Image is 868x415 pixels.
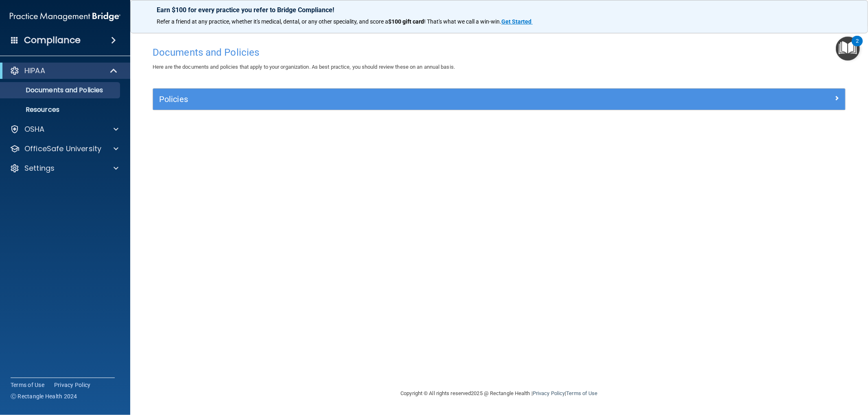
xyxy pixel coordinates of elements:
span: ! That's what we call a win-win. [424,18,501,25]
p: OSHA [24,124,45,134]
p: HIPAA [24,66,45,76]
h4: Compliance [24,35,81,46]
img: PMB logo [10,9,120,25]
a: Terms of Use [566,390,597,396]
a: HIPAA [10,66,118,76]
span: Here are the documents and policies that apply to your organization. As best practice, you should... [153,64,455,70]
a: Policies [159,93,839,106]
span: Ⓒ Rectangle Health 2024 [11,392,77,400]
div: 2 [856,41,859,52]
button: Open Resource Center, 2 new notifications [836,37,860,61]
strong: $100 gift card [388,18,424,25]
p: Earn $100 for every practice you refer to Bridge Compliance! [157,6,842,14]
a: Settings [10,163,118,173]
a: OSHA [10,124,118,134]
p: OfficeSafe University [24,144,101,154]
h4: Documents and Policies [153,47,846,58]
p: Documents and Policies [5,86,116,94]
p: Resources [5,106,116,114]
a: OfficeSafe University [10,144,118,154]
strong: Get Started [501,18,531,25]
a: Terms of Use [11,381,44,389]
span: Refer a friend at any practice, whether it's medical, dental, or any other speciality, and score a [157,18,388,25]
a: Privacy Policy [533,390,565,396]
p: Settings [24,163,55,173]
div: Copyright © All rights reserved 2025 @ Rectangle Health | | [351,380,648,406]
h5: Policies [159,95,666,104]
a: Get Started [501,18,533,25]
a: Privacy Policy [54,381,91,389]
